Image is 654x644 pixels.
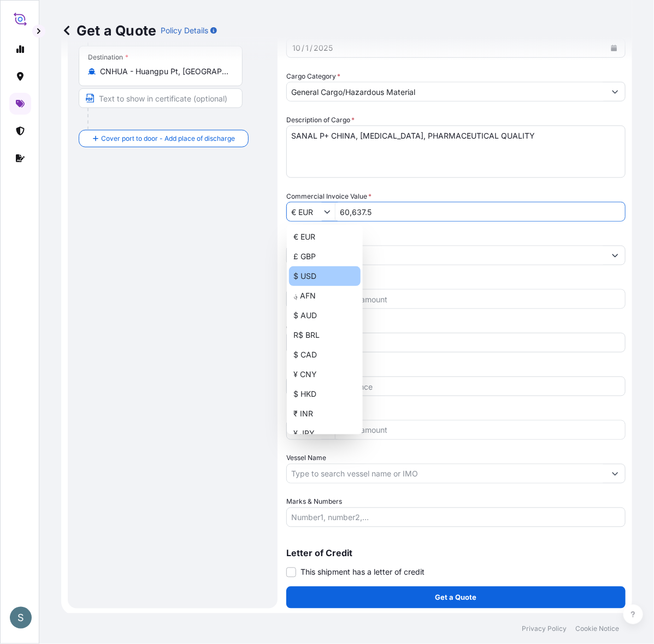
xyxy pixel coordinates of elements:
[286,115,355,126] label: Description of Cargo
[522,624,567,633] p: Privacy Policy
[335,202,625,222] input: Type amount
[286,235,340,246] label: Named Assured
[286,278,324,289] label: Freight Cost
[289,266,361,286] div: $ USD
[289,306,361,325] div: $ AUD
[161,25,208,36] p: Policy Details
[286,71,340,82] label: Cargo Category
[286,453,326,464] label: Vessel Name
[286,377,626,396] input: Your internal reference
[435,592,477,603] p: Get a Quote
[286,366,319,377] label: Reference
[287,202,324,222] input: Commercial Invoice Value
[289,325,361,345] div: R$ BRL
[101,133,235,144] span: Cover port to door - Add place of discharge
[335,289,625,309] input: Enter amount
[308,333,626,353] input: Enter percentage
[289,384,361,404] div: $ HKD
[286,322,322,333] label: CIF Markup
[79,88,243,108] input: Text to appear on certificate
[61,22,156,39] p: Get a Quote
[575,624,619,633] p: Cookie Notice
[605,82,625,102] button: Show suggestions
[289,286,361,306] div: ؋ AFN
[335,420,625,440] input: Enter amount
[605,246,625,265] button: Show suggestions
[286,497,342,508] label: Marks & Numbers
[289,345,361,365] div: $ CAD
[286,191,372,202] label: Commercial Invoice Value
[289,227,361,247] div: € EUR
[287,464,605,484] input: Type to search vessel name or IMO
[286,409,317,420] label: Duty Cost
[100,66,229,77] input: Destination
[324,206,335,217] button: Show suggestions
[17,612,24,623] span: S
[289,404,361,424] div: ₹ INR
[286,508,626,527] input: Number1, number2,...
[289,247,361,266] div: £ GBP
[287,82,605,102] input: Select a commodity type
[301,567,425,578] span: This shipment has a letter of credit
[287,246,605,265] input: Full name
[289,424,361,443] div: ¥ JPY
[605,464,625,484] button: Show suggestions
[286,549,626,558] p: Letter of Credit
[286,333,308,353] div: %
[289,365,361,384] div: ¥ CNY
